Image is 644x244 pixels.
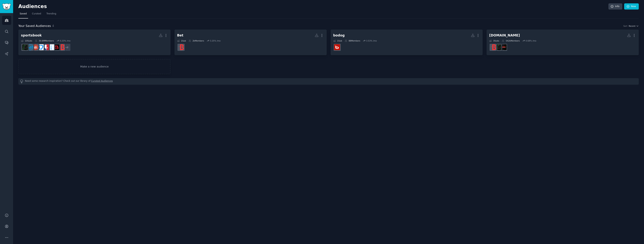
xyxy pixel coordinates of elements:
span: Saved [20,12,27,16]
img: nfl [33,44,38,50]
a: Make a new audience [18,59,171,74]
img: GummySearch logo [2,3,11,10]
div: 3 Sub s [489,39,499,42]
div: 3.53 % /mo [366,39,377,42]
span: Recent [629,25,635,27]
img: betonline_ag [178,44,184,50]
span: 4 [52,24,54,28]
img: betonline_ag [490,44,496,50]
a: Info [608,3,622,10]
div: 0.23 % /mo [60,39,70,42]
img: sportsbook [496,44,501,50]
div: bodog [333,33,345,38]
span: Trending [46,12,56,16]
div: 30.6M Members [35,39,54,42]
div: Need some research inspiration? Check out our library of [18,78,639,85]
div: + 2 [63,43,71,51]
div: 10 Sub s [21,39,32,42]
div: 542k Members [502,39,520,42]
div: sportsbook [21,33,42,38]
a: Trending [45,11,57,19]
a: bodog1Sub88Members3.53% /mobodog [331,30,483,55]
a: Bet1Sub2kMembers3.25% /mobetonline_ag [174,30,327,55]
div: 0.68 % /mo [526,39,536,42]
div: [DOMAIN_NAME] [489,33,520,38]
img: sportsbook [22,44,28,50]
div: Sort [623,25,628,27]
a: Curated Audiences [91,79,113,83]
div: 1 Sub [333,39,342,42]
div: 88 Members [345,39,360,42]
span: Curated [32,12,41,16]
img: betonline_ag [59,44,65,50]
h2: Audiences [18,4,608,10]
div: 1 Sub [177,39,186,42]
div: Bet [177,33,183,38]
a: Curated [31,11,42,19]
img: SportsbookReview [27,44,33,50]
img: nba [43,44,49,50]
a: Saved [18,11,28,19]
a: New [624,3,639,10]
img: sportsgambling [501,44,507,50]
a: sportsbook10Subs30.6MMembers0.23% /mo+2betonline_agBovadafanduelnbafanduel_sportsbooknflSportsboo... [18,30,171,55]
div: 2k Members [189,39,204,42]
img: Bovada [54,44,59,50]
span: Your Saved Audiences [18,24,51,28]
a: [DOMAIN_NAME]3Subs542kMembers0.68% /mosportsgamblingsportsbookbetonline_ag [487,30,639,55]
button: Recent [629,25,639,27]
img: fanduel_sportsbook [38,44,44,50]
img: fanduel [48,44,54,50]
div: 3.25 % /mo [210,39,221,42]
img: bodog [334,44,340,50]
